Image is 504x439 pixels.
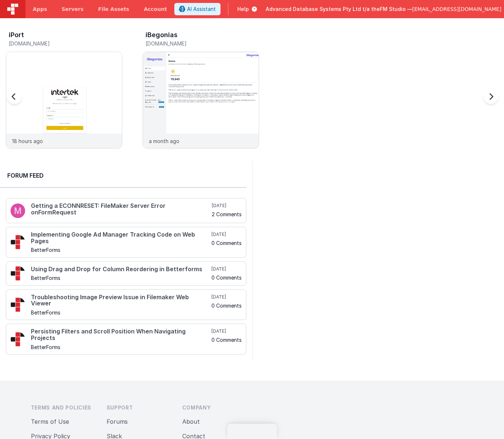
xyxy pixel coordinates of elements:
h4: Troubleshooting Image Preview Issue in Filemaker Web Viewer [31,294,210,307]
h3: iPort [9,31,24,39]
span: [EMAIL_ADDRESS][DOMAIN_NAME] [412,5,501,13]
h3: Company [182,404,246,411]
h5: [DATE] [212,203,242,209]
img: 295_2.png [11,235,25,249]
h5: 0 Comments [211,240,242,246]
button: About [182,417,200,426]
h5: [DATE] [211,266,242,272]
a: Implementing Google Ad Manager Tracking Code on Web Pages BetterForms [DATE] 0 Comments [6,227,246,258]
a: Terms of Use [31,418,69,425]
a: About [182,418,200,425]
h3: iBegonias [146,31,178,39]
a: Getting a ECONNRESET: FileMaker Server Error onFormRequest [DATE] 2 Comments [6,198,246,223]
button: AI Assistant [174,3,221,15]
h4: Getting a ECONNRESET: FileMaker Server Error onFormRequest [31,203,210,215]
h4: Using Drag and Drop for Column Reordering in Betterforms [31,266,210,273]
span: File Assets [98,5,130,13]
a: Using Drag and Drop for Column Reordering in Betterforms BetterForms [DATE] 0 Comments [6,261,246,286]
h5: [DOMAIN_NAME] [146,41,259,46]
h5: 0 Comments [211,275,242,280]
h5: 0 Comments [211,337,242,343]
h5: 2 Comments [212,211,242,217]
span: Help [237,5,249,13]
span: Servers [61,5,83,13]
h2: Forum Feed [7,171,239,180]
h4: Persisting Filters and Scroll Position When Navigating Projects [31,328,210,341]
h3: Support [107,404,171,411]
h4: Implementing Google Ad Manager Tracking Code on Web Pages [31,232,210,244]
h5: BetterForms [31,247,210,253]
h5: BetterForms [31,275,210,281]
iframe: Marker.io feedback button [227,424,277,439]
img: 295_2.png [11,332,25,347]
h5: 0 Comments [211,303,242,308]
h5: [DATE] [211,328,242,334]
h5: BetterForms [31,344,210,350]
img: 100.png [11,203,25,218]
h5: BetterForms [31,310,210,315]
h5: [DATE] [211,232,242,237]
span: AI Assistant [187,5,216,13]
img: 295_2.png [11,297,25,312]
p: a month ago [149,137,179,145]
h5: [DOMAIN_NAME] [9,41,122,46]
button: Forums [107,417,128,426]
img: 295_2.png [11,266,25,281]
h5: [DATE] [211,294,242,300]
a: Persisting Filters and Scroll Position When Navigating Projects BetterForms [DATE] 0 Comments [6,324,246,355]
h3: Terms and Policies [31,404,95,411]
span: Advanced Database Systems Pty Ltd t/a theFM Studio — [266,5,412,13]
a: Troubleshooting Image Preview Issue in Filemaker Web Viewer BetterForms [DATE] 0 Comments [6,289,246,320]
span: Apps [33,5,47,13]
